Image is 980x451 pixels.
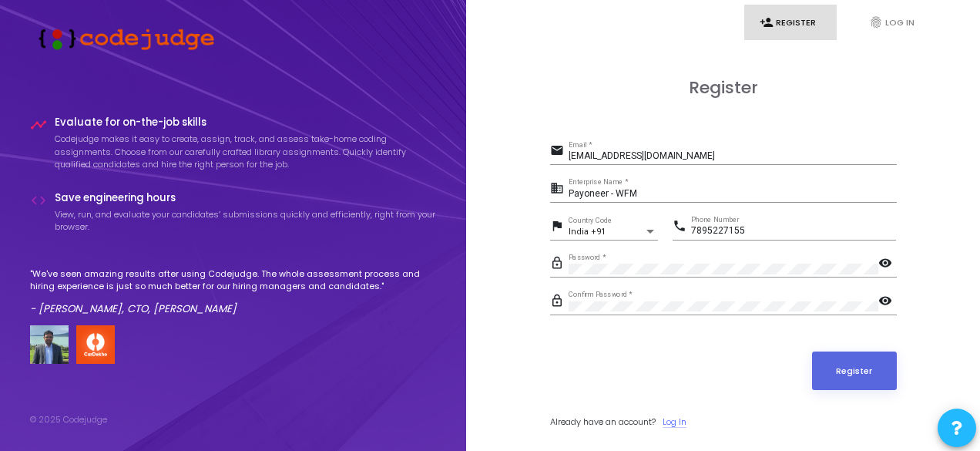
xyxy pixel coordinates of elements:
[550,143,569,161] mat-icon: email
[691,226,896,237] input: Phone Number
[30,301,237,316] em: - [PERSON_NAME], CTO, [PERSON_NAME]
[55,192,437,204] h4: Save engineering hours
[569,189,897,200] input: Enterprise Name
[744,5,837,41] a: person_addRegister
[854,5,946,41] a: fingerprintLog In
[55,208,437,234] p: View, run, and evaluate your candidates’ submissions quickly and efficiently, right from your bro...
[760,15,774,29] i: person_add
[55,133,437,171] p: Codejudge makes it easy to create, assign, track, and assess take-home coding assignments. Choose...
[76,325,115,364] img: company-logo
[878,255,897,274] mat-icon: visibility
[30,268,437,293] p: "We've seen amazing results after using Codejudge. The whole assessment process and hiring experi...
[550,255,569,274] mat-icon: lock_outline
[569,151,897,162] input: Email
[30,192,47,209] i: code
[30,116,47,133] i: timeline
[30,325,69,364] img: user image
[550,218,569,237] mat-icon: flag
[55,116,437,129] h4: Evaluate for on-the-job skills
[550,180,569,199] mat-icon: business
[673,218,691,237] mat-icon: phone
[30,413,107,426] div: © 2025 Codejudge
[550,78,897,98] h3: Register
[869,15,883,29] i: fingerprint
[550,293,569,311] mat-icon: lock_outline
[878,293,897,311] mat-icon: visibility
[550,416,656,428] span: Already have an account?
[812,352,897,390] button: Register
[663,416,686,429] a: Log In
[569,227,606,237] span: India +91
